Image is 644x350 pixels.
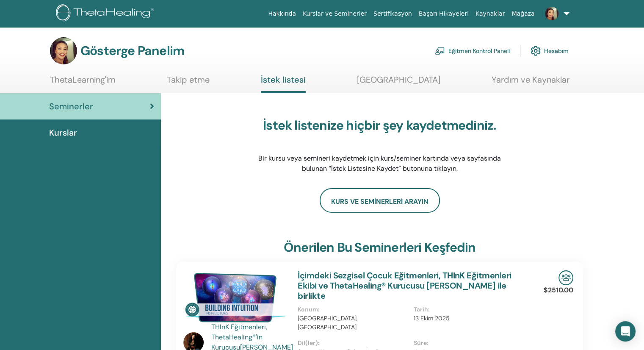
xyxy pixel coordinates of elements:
[56,4,157,23] img: logo.png
[531,44,541,58] img: cog.svg
[80,42,184,59] font: Gösterge Panelim
[303,10,367,17] font: Kurslar ve Seminerler
[435,42,510,60] a: Eğitmen Kontrol Paneli
[370,6,415,22] a: Sertifikasyon
[531,42,569,60] a: Hesabım
[357,75,440,91] a: [GEOGRAPHIC_DATA]
[428,306,430,313] font: :
[544,47,569,55] font: Hesabım
[508,6,538,22] a: Mağaza
[49,127,77,138] font: Kurslar
[50,74,116,85] font: ThetaLearning'im
[49,101,93,112] font: Seminerler
[331,197,428,206] font: kurs ve seminerleri arayın
[261,75,306,93] a: İstek listesi
[167,74,210,85] font: Takip etme
[435,47,445,55] img: chalkboard-teacher.svg
[268,10,296,17] font: Hakkında
[258,154,501,173] font: Bir kursu veya semineri kaydetmek için kurs/seminer kartında veya sayfasında bulunan “İstek Liste...
[50,37,77,64] img: default.jpg
[183,270,287,325] img: İçimdeki Sezgisel Çocuk Eğitmenleri
[298,314,358,331] font: [GEOGRAPHIC_DATA], [GEOGRAPHIC_DATA]
[492,75,569,91] a: Yardım ve Kaynaklar
[545,7,558,20] img: default.jpg
[298,270,511,301] a: İçimdeki Sezgisel Çocuk Eğitmenleri, THInK Eğitmenleri Ekibi ve ThetaHealing® Kurucusu [PERSON_NA...
[373,10,412,17] font: Sertifikasyon
[320,188,440,213] a: kurs ve seminerleri arayın
[357,74,440,85] font: [GEOGRAPHIC_DATA]
[318,339,320,347] font: :
[414,314,450,322] font: 13 Ekim 2025
[492,74,569,85] font: Yardım ve Kaynaklar
[284,239,475,256] font: önerilen bu seminerleri keşfedin
[419,10,469,17] font: Başarı Hikayeleri
[427,339,428,347] font: :
[167,75,210,91] a: Takip etme
[615,321,636,342] div: Intercom Messenger'ı açın
[475,10,505,17] font: Kaynaklar
[558,270,573,285] img: Yüz Yüze Seminer
[544,286,573,294] font: $2510.00
[263,117,496,133] font: İstek listenize hiçbir şey kaydetmediniz.
[299,6,370,22] a: Kurslar ve Seminerler
[318,306,320,313] font: :
[298,339,318,347] font: Dil(ler)
[298,306,318,313] font: Konum
[50,75,116,91] a: ThetaLearning'im
[265,6,299,22] a: Hakkında
[414,306,428,313] font: Tarih
[448,47,510,55] font: Eğitmen Kontrol Paneli
[511,10,534,17] font: Mağaza
[472,6,509,22] a: Kaynaklar
[261,74,306,85] font: İstek listesi
[415,6,472,22] a: Başarı Hikayeleri
[414,339,427,347] font: Süre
